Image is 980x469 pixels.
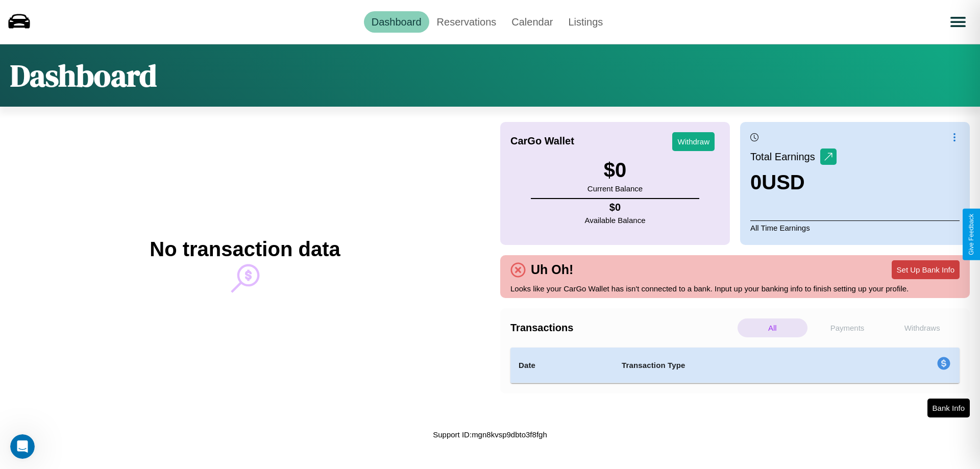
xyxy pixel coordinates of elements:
[750,171,837,194] h3: 0 USD
[585,202,646,213] h4: $ 0
[364,11,429,33] a: Dashboard
[433,428,547,441] p: Support ID: mgn8kvsp9dbto3f8fgh
[560,11,610,33] a: Listings
[944,8,972,36] button: Open menu
[672,132,715,151] button: Withdraw
[587,159,643,182] h3: $ 0
[750,147,820,166] p: Total Earnings
[526,262,578,277] h4: Uh Oh!
[519,359,605,372] h4: Date
[10,55,157,96] h1: Dashboard
[892,260,960,279] button: Set Up Bank Info
[510,348,960,383] table: simple table
[510,282,960,295] p: Looks like your CarGo Wallet has isn't connected to a bank. Input up your banking info to finish ...
[813,318,883,337] p: Payments
[150,238,340,261] h2: No transaction data
[622,359,853,372] h4: Transaction Type
[10,434,35,459] iframe: Intercom live chat
[510,135,574,147] h4: CarGo Wallet
[587,182,643,195] p: Current Balance
[927,399,970,417] button: Bank Info
[887,318,957,337] p: Withdraws
[429,11,504,33] a: Reservations
[750,220,960,235] p: All Time Earnings
[504,11,560,33] a: Calendar
[738,318,807,337] p: All
[510,322,735,334] h4: Transactions
[968,214,975,255] div: Give Feedback
[585,213,646,227] p: Available Balance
